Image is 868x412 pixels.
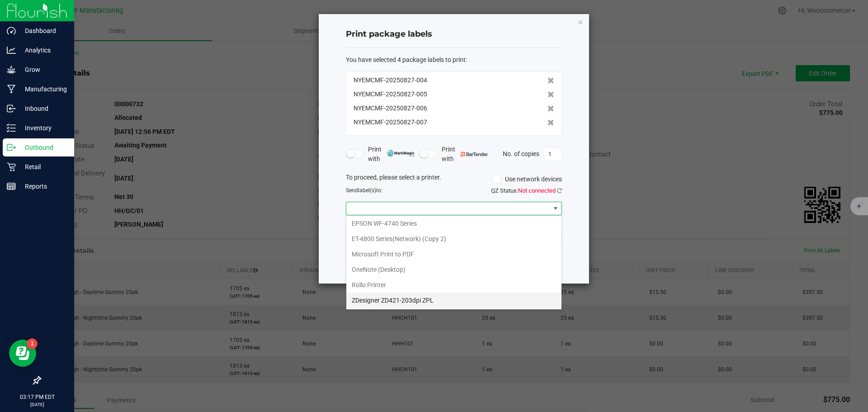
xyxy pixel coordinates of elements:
[7,104,16,113] inline-svg: Inbound
[461,152,488,156] img: bartender.png
[4,401,70,408] p: [DATE]
[7,85,16,94] inline-svg: Manufacturing
[7,162,16,171] inline-svg: Retail
[346,293,561,308] li: ZDesigner ZD421-203dpi ZPL
[16,64,70,75] p: Grow
[16,25,70,36] p: Dashboard
[368,145,415,164] span: Print with
[7,143,16,152] inline-svg: Outbound
[346,187,382,194] span: Send to:
[346,216,561,231] li: EPSON WF-4740 Series
[354,90,427,99] span: NYEMCMF-20250827-005
[346,28,562,40] h4: Print package labels
[7,26,16,35] inline-svg: Dashboard
[387,150,415,156] img: mark_magic_cybra.png
[358,187,376,194] span: label(s)
[339,173,569,186] div: To proceed, please select a printer.
[491,187,562,194] span: QZ Status:
[16,45,70,56] p: Analytics
[7,123,16,133] inline-svg: Inventory
[518,187,556,194] span: Not connected
[346,246,561,262] li: Microsoft Print to PDF
[346,277,561,293] li: Rollo Printer
[16,142,70,153] p: Outbound
[346,55,562,65] div: :
[493,175,562,184] label: Use network devices
[503,150,539,157] span: No. of copies
[16,161,70,172] p: Retail
[442,145,488,164] span: Print with
[339,222,569,232] div: Select a label template.
[27,338,38,349] iframe: Resource center unread badge
[354,118,427,127] span: NYEMCMF-20250827-007
[16,181,70,192] p: Reports
[7,182,16,191] inline-svg: Reports
[346,262,561,277] li: OneNote (Desktop)
[354,76,427,85] span: NYEMCMF-20250827-004
[346,231,561,246] li: ET-4800 Series(Network) (Copy 2)
[16,84,70,95] p: Manufacturing
[346,56,466,63] span: You have selected 4 package labels to print
[16,123,70,133] p: Inventory
[354,104,427,113] span: NYEMCMF-20250827-006
[4,393,70,401] p: 03:17 PM EDT
[7,46,16,55] inline-svg: Analytics
[7,65,16,74] inline-svg: Grow
[9,340,36,367] iframe: Resource center
[16,103,70,114] p: Inbound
